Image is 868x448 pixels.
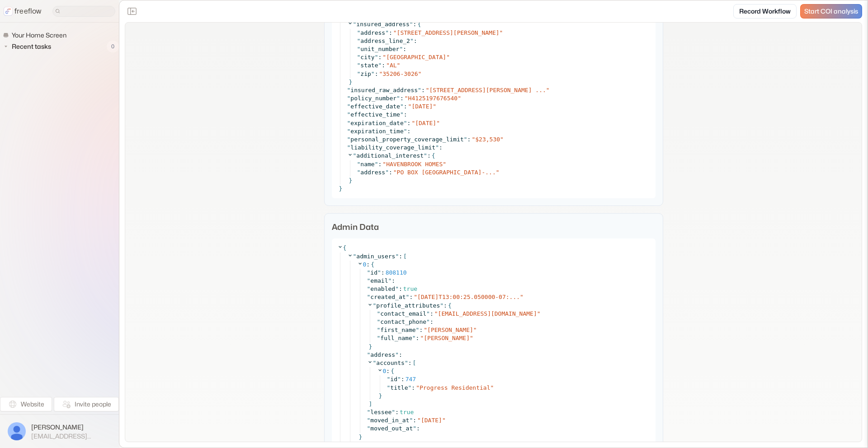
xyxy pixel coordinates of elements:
[433,103,436,110] span: "
[350,120,403,126] span: expiration_date
[418,70,422,77] span: "
[413,425,416,432] span: "
[373,359,377,366] span: "
[367,277,371,284] span: "
[420,384,491,391] span: Progress Residential
[363,261,367,268] span: 0
[357,169,361,176] span: "
[378,62,382,69] span: "
[367,417,371,424] span: "
[369,343,373,350] span: }
[367,294,371,300] span: "
[429,87,546,93] span: [STREET_ADDRESS][PERSON_NAME] ...
[360,169,385,176] span: address
[375,70,378,77] span: :
[417,294,520,300] span: [DATE]T13:00:25.050000-07:...
[367,269,371,276] span: "
[382,70,418,77] span: 35206-3026
[416,327,420,333] span: "
[416,384,420,391] span: "
[416,425,420,432] span: :
[31,423,111,432] span: [PERSON_NAME]
[416,335,420,341] span: :
[377,318,381,325] span: "
[426,310,430,317] span: "
[370,425,413,432] span: moved_out_at
[392,277,395,284] span: :
[356,21,409,28] span: insured_address
[356,152,424,159] span: additional_interest
[390,376,397,383] span: id
[339,185,343,192] span: }
[370,277,388,284] span: email
[370,294,406,300] span: created_at
[387,384,391,391] span: "
[426,87,429,93] span: "
[491,384,494,391] span: "
[347,136,351,143] span: "
[411,103,433,110] span: [DATE]
[408,384,411,391] span: "
[373,302,377,309] span: "
[390,62,397,69] span: AL
[448,302,452,310] span: {
[350,144,435,151] span: liability_coverage_limit
[379,392,382,399] span: }
[360,54,374,61] span: city
[413,359,416,367] span: [
[412,335,416,341] span: "
[393,169,397,176] span: "
[409,294,413,300] span: :
[377,269,381,276] span: "
[424,327,427,333] span: "
[380,327,415,333] span: first_name
[8,422,26,440] img: profile
[378,161,382,168] span: :
[389,169,392,176] span: :
[357,70,361,77] span: "
[350,136,463,143] span: personal_property_coverage_limit
[347,111,351,118] span: "
[411,120,415,126] span: "
[347,120,351,126] span: "
[360,46,399,52] span: unit_number
[357,54,361,61] span: "
[347,95,351,102] span: "
[436,120,440,126] span: "
[475,136,500,143] span: $23,530
[397,29,500,36] span: [STREET_ADDRESS][PERSON_NAME]
[382,54,386,61] span: "
[353,253,357,260] span: "
[404,111,407,118] span: :
[360,37,410,44] span: address_line_2
[395,351,399,358] span: "
[357,46,361,52] span: "
[14,6,42,17] p: freeflow
[417,417,421,424] span: "
[520,294,524,300] span: "
[390,384,408,391] span: title
[349,79,353,85] span: }
[332,221,656,233] p: Admin Data
[500,29,503,36] span: "
[383,368,387,374] span: 0
[430,310,434,317] span: :
[375,54,378,61] span: "
[389,29,392,36] span: :
[421,87,425,93] span: :
[415,120,436,126] span: [DATE]
[367,409,371,415] span: "
[458,95,461,102] span: "
[408,103,412,110] span: "
[407,128,411,135] span: :
[537,310,541,317] span: "
[400,103,404,110] span: "
[397,376,401,383] span: "
[381,269,385,276] span: :
[391,367,394,375] span: {
[5,420,113,443] button: [PERSON_NAME][EMAIL_ADDRESS][DOMAIN_NAME]
[385,29,389,36] span: "
[470,335,473,341] span: "
[379,70,382,77] span: "
[420,335,424,341] span: "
